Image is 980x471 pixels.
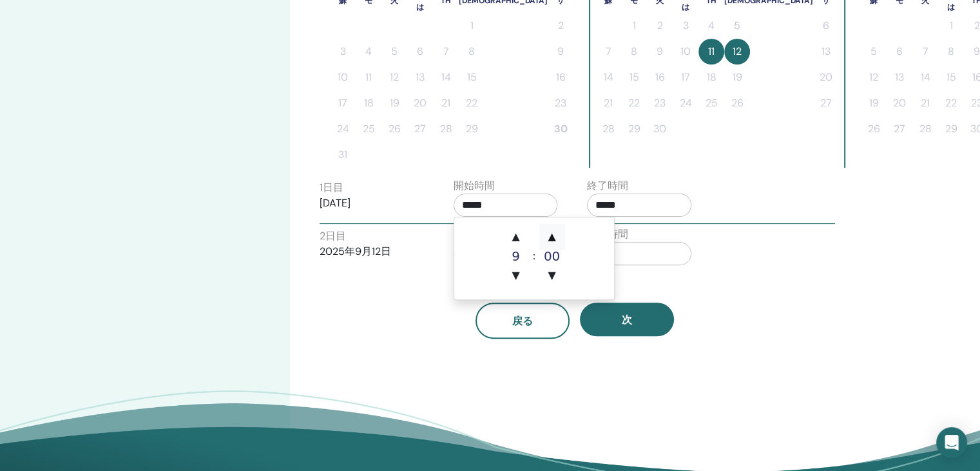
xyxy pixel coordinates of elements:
font: 終了時間 [587,179,628,192]
font: 20 [893,96,906,110]
font: 目 [336,229,346,243]
font: 26 [731,96,744,110]
font: 20 [820,70,832,84]
font: 24 [680,96,692,110]
button: 次 [580,303,674,336]
font: 19 [733,70,742,84]
font: 15 [629,70,639,84]
font: 13 [895,70,904,84]
font: 24 [337,122,349,135]
font: ▼ [512,269,519,281]
font: 22 [945,96,957,110]
font: 14 [441,70,451,84]
font: 20 [414,96,427,110]
font: 30 [554,122,568,135]
font: 11 [708,45,715,58]
font: 開始時間 [454,179,495,192]
font: 30 [653,122,666,135]
font: 19 [869,96,879,110]
font: 19 [390,96,399,110]
font: 5 [870,45,877,58]
div: インターコムメッセンジャーを開く [936,427,967,458]
button: 戻る [476,303,570,339]
font: 3 [683,19,689,32]
font: 2 [657,19,663,32]
font: 9 [657,45,663,58]
font: 26 [868,122,880,135]
font: 31 [338,148,347,161]
font: ： [529,250,539,262]
font: 27 [414,122,426,135]
font: 戻る [512,314,533,328]
font: 17 [338,96,347,110]
font: 15 [946,70,956,84]
font: 21 [921,96,930,110]
font: 日 [323,181,333,194]
font: 22 [466,96,477,110]
font: 2 [558,19,564,32]
font: 23 [654,96,666,110]
font: 8 [631,45,637,58]
font: 27 [894,122,905,135]
font: 6 [896,45,903,58]
font: 1 [320,181,323,194]
font: ▲ [512,230,519,243]
font: 16 [655,70,665,84]
font: 22 [628,96,640,110]
font: 11 [365,70,372,84]
font: 目 [333,181,343,194]
font: 12 [390,70,399,84]
font: 18 [364,96,374,110]
font: 4 [365,45,372,58]
font: 2025年9月12日 [320,245,391,258]
font: 日 [325,229,336,243]
font: 13 [416,70,425,84]
font: 10 [338,70,348,84]
font: 3 [340,45,346,58]
font: 8 [468,45,475,58]
font: 5 [734,19,740,32]
font: 7 [606,45,611,58]
font: 8 [948,45,954,58]
font: 9 [557,45,564,58]
font: 9 [974,45,980,58]
font: 15 [467,70,477,84]
font: 2 [320,229,325,243]
font: 1 [470,19,474,32]
font: 4 [708,19,715,32]
font: 次 [622,313,632,326]
font: 6 [417,45,423,58]
font: 29 [466,122,478,135]
font: ▲ [548,230,555,243]
font: 16 [556,70,566,84]
font: 26 [389,122,401,135]
font: 00 [544,248,560,264]
font: 27 [820,96,832,110]
font: 6 [823,19,829,32]
font: 7 [443,45,449,58]
font: 29 [628,122,640,135]
font: [DATE] [320,196,351,210]
font: 28 [919,122,932,135]
font: 12 [869,70,878,84]
font: 13 [821,45,831,58]
font: 1 [633,19,636,32]
font: 9 [512,248,520,264]
font: 10 [680,45,691,58]
font: 25 [363,122,375,135]
font: 18 [707,70,716,84]
font: 21 [441,96,450,110]
font: 2 [974,19,980,32]
font: 14 [921,70,930,84]
font: 23 [555,96,566,110]
font: 29 [945,122,957,135]
font: 1 [950,19,953,32]
font: 12 [733,45,742,58]
font: 28 [440,122,452,135]
font: 14 [604,70,613,84]
font: 28 [602,122,615,135]
font: 17 [681,70,690,84]
font: 25 [706,96,718,110]
font: 5 [391,45,398,58]
font: 21 [604,96,613,110]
